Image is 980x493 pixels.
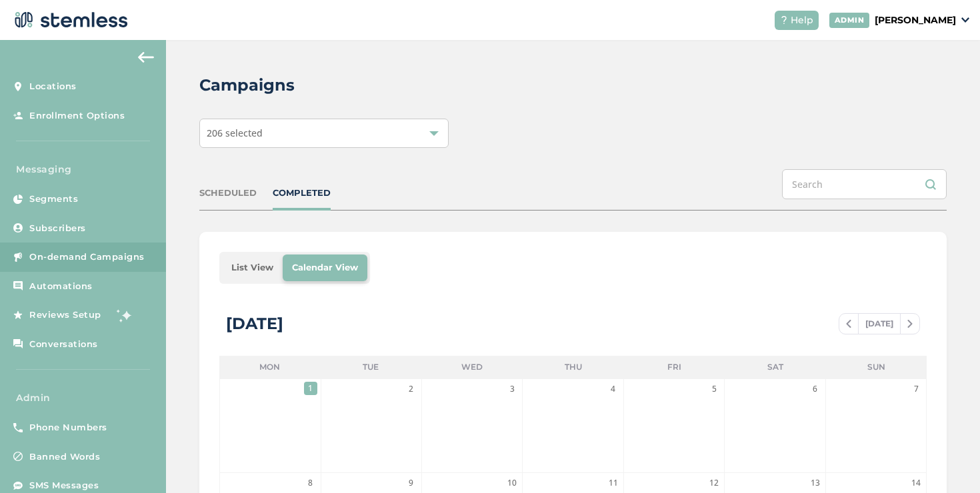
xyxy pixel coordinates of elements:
span: SMS Messages [29,479,99,492]
img: icon-arrow-back-accent-c549486e.svg [138,52,154,63]
h2: Campaigns [199,73,295,97]
span: Phone Numbers [29,421,107,434]
iframe: Chat Widget [913,429,980,493]
img: logo-dark-0685b13c.svg [11,7,128,33]
div: COMPLETED [273,187,331,200]
span: Enrollment Options [29,109,125,123]
span: On-demand Campaigns [29,250,145,264]
li: Calendar View [283,254,367,281]
span: Subscribers [29,222,86,235]
span: Segments [29,193,78,206]
span: 206 selected [207,127,263,139]
span: Help [791,13,813,27]
div: ADMIN [829,13,870,28]
span: Conversations [29,338,98,351]
div: SCHEDULED [199,187,257,200]
img: icon_down-arrow-small-66adaf34.svg [961,17,969,23]
span: Automations [29,280,93,293]
span: Banned Words [29,450,100,464]
input: Search [782,169,947,199]
img: icon-help-white-03924b79.svg [780,16,788,24]
span: Reviews Setup [29,308,101,322]
p: [PERSON_NAME] [875,13,956,27]
img: glitter-stars-b7820f95.gif [111,302,138,328]
span: Locations [29,80,77,93]
li: List View [222,254,283,281]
